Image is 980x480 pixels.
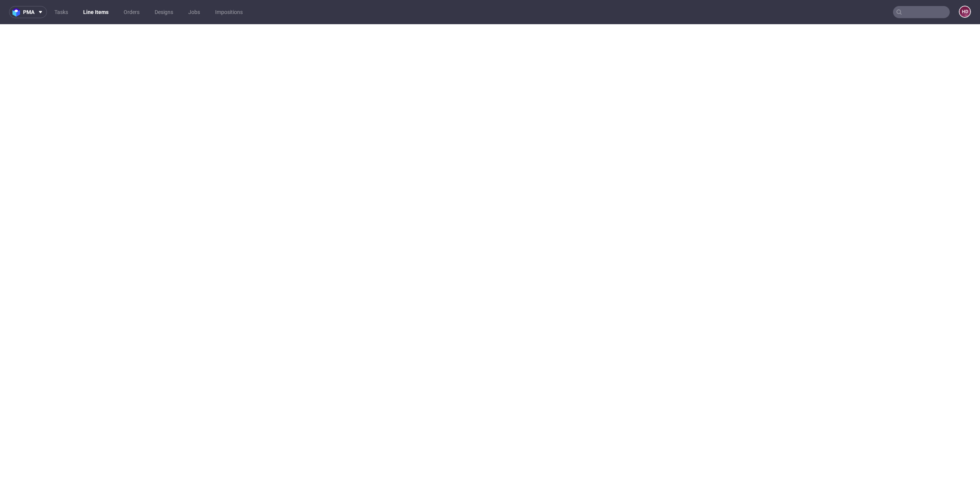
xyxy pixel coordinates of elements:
a: Jobs [184,6,205,18]
button: pma [9,6,47,18]
span: pma [23,9,34,15]
a: Orders [119,6,144,18]
figcaption: HD [960,6,970,17]
img: logo [12,8,23,17]
a: Impositions [211,6,247,18]
a: Designs [150,6,178,18]
a: Line Items [79,6,113,18]
a: Tasks [50,6,73,18]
